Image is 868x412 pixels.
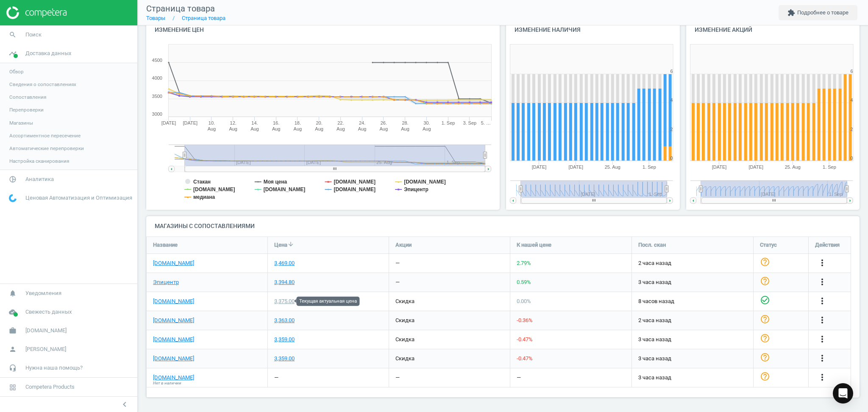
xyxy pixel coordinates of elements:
[273,120,279,125] tspan: 16.
[6,6,67,19] img: ajHJNr6hYgQAAAAASUVORK5CYII=
[25,364,83,372] span: Нужна наша помощь?
[297,297,360,306] div: Текущая актуальная цена
[358,126,367,131] tspan: Aug
[481,120,491,125] tspan: 5. …
[817,315,827,325] i: more_vert
[760,371,770,381] i: help_outline
[643,164,656,170] tspan: 1. Sep
[193,179,211,185] tspan: Стакан
[817,258,827,269] button: more_vert
[152,111,162,117] text: 3000
[294,126,302,131] tspan: Aug
[670,156,673,161] text: 0
[817,315,827,326] button: more_vert
[193,194,215,200] tspan: медиана
[463,120,476,125] tspan: 3. Sep
[25,31,42,39] span: Поиск
[823,164,836,170] tspan: 1. Sep
[337,126,345,131] tspan: Aug
[183,120,198,125] tspan: [DATE]
[850,156,853,161] text: 0
[760,241,777,249] span: Статус
[785,164,800,170] tspan: 25. Aug
[517,336,533,342] span: -0.47 %
[153,355,194,362] a: [DOMAIN_NAME]
[381,120,387,125] tspan: 26.
[817,372,827,382] i: more_vert
[850,69,853,74] text: 6
[264,179,287,185] tspan: Моя цена
[9,68,24,75] span: Обзор
[787,9,795,17] i: extension
[193,187,235,192] tspan: [DOMAIN_NAME]
[638,278,747,286] span: 3 часа назад
[146,216,860,236] h4: Магазины с сопоставлениями
[25,194,132,202] span: Ценовая Автоматизация и Оптимизация
[638,374,747,381] span: 3 часа назад
[395,336,415,342] span: скидка
[25,327,67,334] span: [DOMAIN_NAME]
[152,75,162,81] text: 4000
[25,290,61,297] span: Уведомления
[517,260,531,266] span: 2.79 %
[25,345,66,353] span: [PERSON_NAME]
[817,372,827,383] button: more_vert
[161,120,176,125] tspan: [DATE]
[779,5,857,20] button: extensionПодробнее о товаре
[638,317,747,324] span: 2 часа назад
[315,126,323,131] tspan: Aug
[569,164,584,170] tspan: [DATE]
[295,120,301,125] tspan: 18.
[5,304,21,320] i: cloud_done
[274,317,295,324] div: 3,363.00
[359,120,365,125] tspan: 24.
[146,15,165,21] a: Товары
[230,120,236,125] tspan: 12.
[760,333,770,343] i: help_outline
[760,257,770,267] i: help_outline
[153,241,178,249] span: Название
[9,106,44,113] span: Перепроверки
[229,126,237,131] tspan: Aug
[517,374,521,381] div: —
[517,317,533,323] span: -0.36 %
[274,241,287,249] span: Цена
[152,58,162,63] text: 4500
[850,97,853,103] text: 4
[817,334,827,345] button: more_vert
[817,277,827,288] button: more_vert
[9,158,69,164] span: Настройка сканирования
[25,308,72,316] span: Свежесть данных
[153,380,181,386] span: Нет в наличии
[638,355,747,362] span: 3 часа назад
[9,145,84,152] span: Автоматические перепроверки
[670,127,673,132] text: 2
[287,241,294,248] i: arrow_downward
[153,374,194,381] a: [DOMAIN_NAME]
[817,353,827,363] i: more_vert
[423,126,431,131] tspan: Aug
[517,279,531,285] span: 0.59 %
[25,50,71,57] span: Доставка данных
[5,323,21,339] i: work
[833,383,853,404] div: Open Intercom Messenger
[817,334,827,344] i: more_vert
[670,69,673,74] text: 6
[395,259,400,267] div: —
[760,295,770,305] i: check_circle_outline
[9,120,33,126] span: Магазины
[817,353,827,364] button: more_vert
[506,20,680,40] h4: Изменение наличия
[5,171,21,187] i: pie_chart_outlined
[638,336,747,343] span: 3 часа назад
[153,298,194,305] a: [DOMAIN_NAME]
[760,352,770,362] i: help_outline
[517,241,551,249] span: К нашей цене
[380,126,388,131] tspan: Aug
[670,97,673,103] text: 4
[316,120,322,125] tspan: 20.
[250,126,259,131] tspan: Aug
[395,241,412,249] span: Акции
[712,164,726,170] tspan: [DATE]
[442,120,455,125] tspan: 1. Sep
